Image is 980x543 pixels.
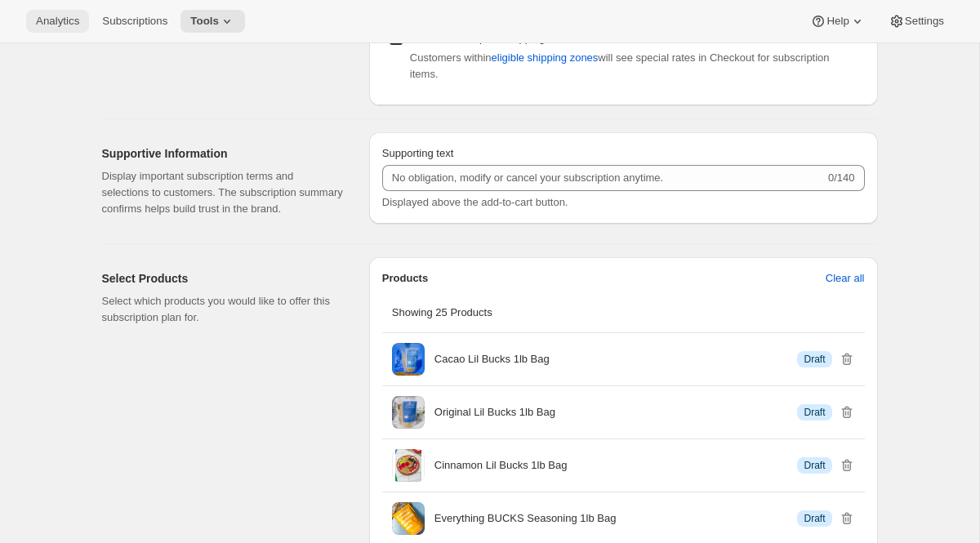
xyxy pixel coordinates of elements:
[434,404,555,421] p: Original Lil Bucks 1lb Bag
[905,15,944,28] span: Settings
[382,165,825,191] input: No obligation, modify or cancel your subscription anytime.
[180,10,245,33] button: Tools
[434,351,550,367] p: Cacao Lil Bucks 1lb Bag
[804,353,825,366] span: Draft
[102,168,343,217] p: Display important subscription terms and selections to customers. The subscription summary confir...
[102,15,167,28] span: Subscriptions
[36,15,79,28] span: Analytics
[482,45,608,71] button: eligible shipping zones
[816,265,875,292] button: Clear all
[26,10,89,33] button: Analytics
[804,512,825,525] span: Draft
[804,406,825,419] span: Draft
[434,510,617,527] p: Everything BUCKS Seasoning 1lb Bag
[102,293,343,326] p: Select which products you would like to offer this subscription plan for.
[102,145,343,162] h2: Supportive Information
[826,270,865,287] span: Clear all
[392,502,425,535] img: Everything BUCKS Seasoning 1lb Bag
[392,343,425,376] img: Cacao Lil Bucks 1lb Bag
[382,270,428,287] p: Products
[826,15,849,28] span: Help
[382,147,453,159] span: Supporting text
[190,15,219,28] span: Tools
[492,50,599,66] span: eligible shipping zones
[410,51,830,80] span: Customers within will see special rates in Checkout for subscription items.
[392,306,492,318] span: Showing 25 Products
[92,10,177,33] button: Subscriptions
[879,10,954,33] button: Settings
[392,396,425,429] img: Original Lil Bucks 1lb Bag
[102,270,343,287] h2: Select Products
[434,457,568,474] p: Cinnamon Lil Bucks 1lb Bag
[804,459,825,472] span: Draft
[800,10,875,33] button: Help
[382,196,568,208] span: Displayed above the add-to-cart button.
